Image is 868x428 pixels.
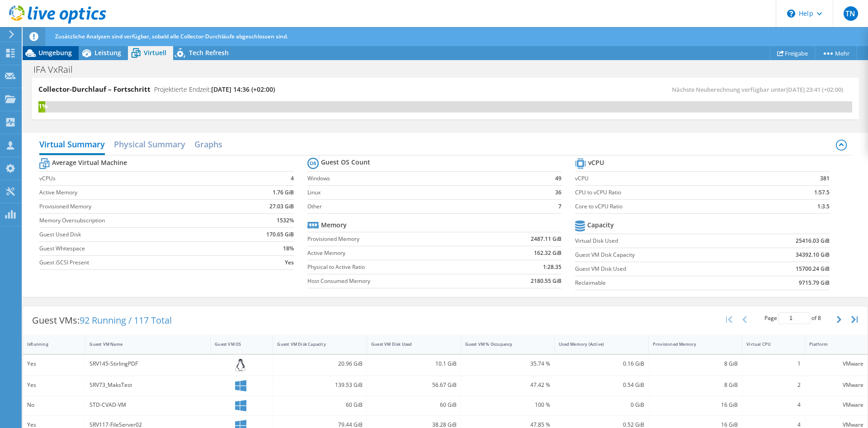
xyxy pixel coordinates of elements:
[814,188,830,197] b: 1:57.5
[587,221,614,230] b: Capacity
[799,278,830,287] b: 9715.79 GiB
[321,221,347,230] b: Memory
[38,48,72,57] span: Umgebung
[796,250,830,259] b: 34392.10 GiB
[575,202,771,211] label: Core to vCPU Ratio
[809,400,863,410] div: VMware
[277,216,294,225] b: 1532%
[809,341,853,347] div: Platform
[786,85,843,94] span: [DATE] 23:41 (+02:00)
[764,312,821,324] span: Page of
[815,46,857,60] a: Mehr
[189,48,229,57] span: Tech Refresh
[575,174,771,183] label: vCPU
[215,341,258,347] div: Guest VM OS
[653,359,738,369] div: 8 GiB
[820,174,830,183] b: 381
[90,380,206,390] div: SRV73_MaksTest
[653,400,738,410] div: 16 GiB
[371,380,457,390] div: 56.67 GiB
[55,33,288,40] span: Zusätzliche Analysen sind verfügbar, sobald alle Collector-Durchläufe abgeschlossen sind.
[29,65,87,75] h1: IFA VxRail
[371,400,457,410] div: 60 GiB
[796,264,830,273] b: 15700.24 GiB
[52,158,127,167] b: Average Virtual Machine
[277,341,352,347] div: Guest VM Disk Capacity
[465,380,551,390] div: 47.42 %
[817,202,830,211] b: 1:3.5
[39,174,233,183] label: vCPUs
[307,174,538,183] label: Windows
[114,135,185,153] h2: Physical Summary
[277,359,363,369] div: 20.96 GiB
[653,341,727,347] div: Provisioned Memory
[555,174,561,183] b: 49
[27,341,70,347] div: IsRunning
[23,306,181,334] div: Guest VMs:
[809,380,863,390] div: VMware
[818,314,821,322] span: 8
[371,359,457,369] div: 10.1 GiB
[746,400,800,410] div: 4
[531,235,561,244] b: 2487.11 GiB
[778,312,810,324] input: jump to page
[746,359,800,369] div: 1
[787,9,795,18] svg: \n
[559,380,644,390] div: 0.54 GiB
[27,380,81,390] div: Yes
[575,188,771,197] label: CPU to vCPU Ratio
[575,236,741,245] label: Virtual Disk Used
[211,85,275,94] span: [DATE] 14:36 (+02:00)
[291,174,294,183] b: 4
[543,263,561,272] b: 1:28.35
[559,341,633,347] div: Used Memory (Active)
[746,341,789,347] div: Virtual CPU
[307,235,482,244] label: Provisioned Memory
[38,101,45,111] div: 1%
[653,380,738,390] div: 8 GiB
[39,202,233,211] label: Provisioned Memory
[465,400,551,410] div: 100 %
[266,230,294,239] b: 170.65 GiB
[39,230,233,239] label: Guest Used Disk
[555,188,561,197] b: 36
[90,359,206,369] div: SRV145-StirlingPDF
[277,380,363,390] div: 139.53 GiB
[307,249,482,258] label: Active Memory
[144,48,166,57] span: Virtuell
[809,359,863,369] div: VMware
[90,400,206,410] div: STD-CVAD-VM
[531,277,561,286] b: 2180.55 GiB
[90,341,195,347] div: Guest VM Name
[559,400,644,410] div: 0 GiB
[194,135,222,153] h2: Graphs
[844,6,858,21] span: TN
[94,48,121,57] span: Leistung
[307,202,538,211] label: Other
[746,380,800,390] div: 2
[283,244,294,253] b: 18%
[321,158,370,167] b: Guest OS Count
[588,158,604,167] b: vCPU
[534,249,561,258] b: 162.32 GiB
[277,400,363,410] div: 60 GiB
[307,277,482,286] label: Host Consumed Memory
[269,202,294,211] b: 27.03 GiB
[80,314,172,326] span: 92 Running / 117 Total
[371,341,446,347] div: Guest VM Disk Used
[39,188,233,197] label: Active Memory
[465,359,551,369] div: 35.74 %
[559,359,644,369] div: 0.16 GiB
[39,216,233,225] label: Memory Oversubscription
[27,400,81,410] div: No
[307,188,538,197] label: Linux
[465,341,540,347] div: Guest VM % Occupancy
[27,359,81,369] div: Yes
[770,46,815,60] a: Freigabe
[39,135,105,155] h2: Virtual Summary
[575,250,741,259] label: Guest VM Disk Capacity
[39,244,233,253] label: Guest Whitespace
[273,188,294,197] b: 1.76 GiB
[796,236,830,245] b: 25416.03 GiB
[154,85,275,94] h4: Projektierte Endzeit:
